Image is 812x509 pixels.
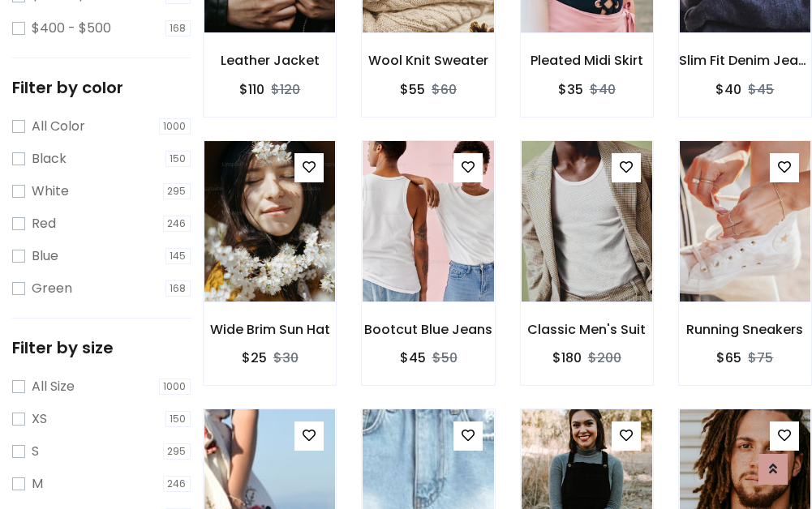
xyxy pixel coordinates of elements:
del: $45 [748,80,774,99]
span: 246 [163,216,191,232]
label: All Size [32,377,75,396]
label: M [32,474,43,494]
span: 295 [163,183,191,199]
label: White [32,182,69,201]
label: All Color [32,117,85,136]
label: S [32,442,39,461]
del: $75 [748,349,773,367]
h6: Classic Men's Suit [521,322,653,337]
h6: $110 [239,82,264,97]
label: Red [32,214,56,233]
label: $400 - $500 [32,19,111,38]
label: Black [32,149,67,169]
del: $50 [432,349,458,367]
h6: $25 [242,350,267,366]
span: 1000 [159,118,191,135]
h6: $180 [552,350,582,366]
del: $200 [588,349,621,367]
span: 295 [163,443,191,460]
h6: Wool Knit Sweater [362,53,494,68]
del: $60 [432,80,457,99]
span: 150 [165,411,191,427]
h6: $40 [715,82,741,97]
span: 246 [163,476,191,492]
span: 168 [165,280,191,297]
h6: $55 [400,82,425,97]
span: 168 [165,20,191,36]
h6: Slim Fit Denim Jeans [679,53,811,68]
span: 150 [165,151,191,167]
del: $120 [271,80,300,99]
h6: Running Sneakers [679,322,811,337]
h6: $65 [716,350,741,366]
label: XS [32,409,47,429]
label: Green [32,279,72,298]
h5: Filter by size [12,338,191,357]
h6: Pleated Midi Skirt [521,53,653,68]
h6: Bootcut Blue Jeans [362,322,494,337]
span: 1000 [159,379,191,395]
h6: $45 [400,350,426,366]
span: 145 [165,248,191,264]
del: $30 [273,349,299,367]
label: Blue [32,246,58,266]
h6: $35 [558,82,583,97]
h6: Wide Brim Sun Hat [204,322,336,337]
h6: Leather Jacket [204,53,336,68]
del: $40 [590,80,616,99]
h5: Filter by color [12,78,191,97]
